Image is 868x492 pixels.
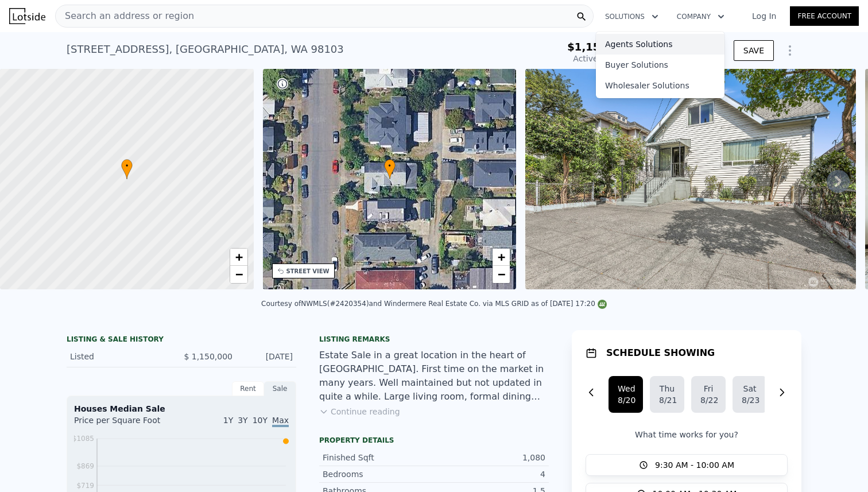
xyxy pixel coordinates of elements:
[70,351,172,362] div: Listed
[738,10,790,22] a: Log In
[434,452,545,463] div: 1,080
[384,161,396,171] span: •
[659,394,675,406] div: 8/21
[56,9,194,23] span: Search an address or region
[238,416,247,425] span: 3Y
[733,376,767,413] button: Sat8/23
[567,41,633,53] span: $1,150,000
[655,459,734,471] span: 9:30 AM - 10:00 AM
[525,69,856,289] img: Sale: 167487744 Parcel: 97992868
[242,351,293,362] div: [DATE]
[230,266,247,283] a: Zoom out
[67,41,344,57] div: [STREET_ADDRESS] , [GEOGRAPHIC_DATA] , WA 98103
[691,376,726,413] button: Fri8/22
[598,300,607,309] img: NWMLS Logo
[272,416,289,427] span: Max
[596,6,668,27] button: Solutions
[121,159,133,179] div: •
[184,352,232,361] span: $ 1,150,000
[230,249,247,266] a: Zoom in
[742,394,758,406] div: 8/23
[121,161,133,171] span: •
[742,383,758,394] div: Sat
[235,267,242,281] span: −
[586,454,788,476] button: 9:30 AM - 10:00 AM
[261,300,607,308] div: Courtesy of NWMLS (#2420354) and Windermere Real Estate Co. via MLS GRID as of [DATE] 17:20
[264,381,296,396] div: Sale
[384,159,396,179] div: •
[319,348,549,404] div: Estate Sale in a great location in the heart of [GEOGRAPHIC_DATA]. First time on the market in ma...
[319,406,400,417] button: Continue reading
[235,250,242,264] span: +
[319,436,549,445] div: Property details
[286,267,330,276] div: STREET VIEW
[734,40,774,61] button: SAVE
[700,394,716,406] div: 8/22
[232,381,264,396] div: Rent
[790,6,859,26] a: Free Account
[618,383,634,394] div: Wed
[573,54,627,63] span: Active Listing
[74,414,181,433] div: Price per Square Foot
[668,6,734,27] button: Company
[700,383,716,394] div: Fri
[67,335,296,346] div: LISTING & SALE HISTORY
[596,75,724,96] a: Wholesaler Solutions
[778,39,801,62] button: Show Options
[498,250,505,264] span: +
[253,416,268,425] span: 10Y
[659,383,675,394] div: Thu
[606,346,715,360] h1: SCHEDULE SHOWING
[323,452,434,463] div: Finished Sqft
[493,249,510,266] a: Zoom in
[9,8,45,24] img: Lotside
[323,468,434,480] div: Bedrooms
[76,462,94,470] tspan: $869
[618,394,634,406] div: 8/20
[586,429,788,440] p: What time works for you?
[596,32,724,98] div: Solutions
[609,376,643,413] button: Wed8/20
[223,416,233,425] span: 1Y
[434,468,545,480] div: 4
[650,376,684,413] button: Thu8/21
[498,267,505,281] span: −
[72,435,94,443] tspan: $1085
[76,482,94,490] tspan: $719
[74,403,289,414] div: Houses Median Sale
[493,266,510,283] a: Zoom out
[596,34,724,55] a: Agents Solutions
[319,335,549,344] div: Listing remarks
[596,55,724,75] a: Buyer Solutions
